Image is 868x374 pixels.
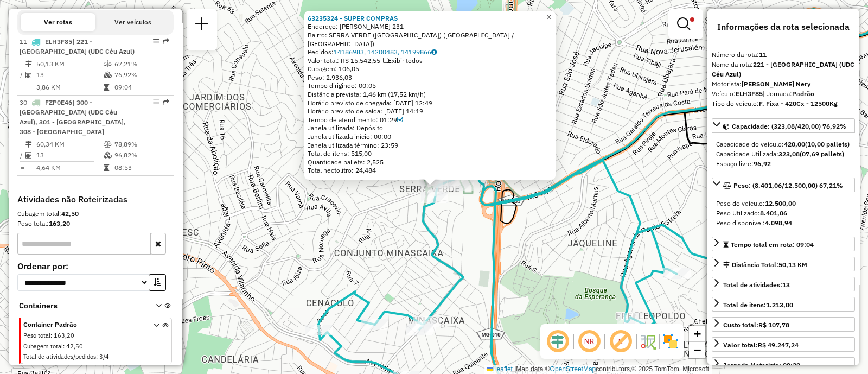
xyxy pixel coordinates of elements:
[723,281,790,289] span: Total de atividades:
[153,38,159,45] em: Opções
[514,365,516,373] span: |
[754,160,771,168] strong: 96,92
[542,11,556,24] a: Close popup
[308,56,552,65] div: Valor total: R$ 15.542,55
[334,48,437,56] a: 14186983, 14200483, 14199866
[308,90,552,99] div: Distância prevista: 1,46 km (17,52 km/h)
[20,98,126,136] span: | 300 - [GEOGRAPHIC_DATA] (UDC Céu Azul), 301 - [GEOGRAPHIC_DATA], 308 - [GEOGRAPHIC_DATA]
[546,12,551,22] span: ×
[712,89,855,99] div: Veículo:
[736,90,763,98] strong: ELH3F85
[778,150,800,158] strong: 323,08
[694,327,701,340] span: +
[25,152,32,159] i: Total de Atividades
[104,61,112,67] i: % de utilização do peso
[308,116,552,124] div: Tempo de atendimento: 01:29
[23,332,50,339] span: Peso total
[114,69,169,80] td: 76,92%
[308,132,552,141] div: Janela utilizada início: 00:00
[20,162,25,173] td: =
[759,50,767,59] strong: 11
[308,73,352,81] span: Peso: 2.936,03
[36,82,103,93] td: 3,86 KM
[20,37,135,55] span: 11 -
[61,210,79,218] strong: 42,50
[36,69,103,80] td: 13
[21,13,95,31] button: Ver rotas
[66,343,83,350] span: 42,50
[778,261,807,269] span: 50,13 KM
[114,59,169,69] td: 67,21%
[308,99,552,107] div: Horário previsto de chegada: [DATE] 12:49
[760,209,787,217] strong: 8.401,06
[766,301,793,309] strong: 1.213,00
[716,140,851,149] div: Capacidade do veículo:
[712,194,855,232] div: Peso: (8.401,06/12.500,00) 67,21%
[712,178,855,192] a: Peso: (8.401,06/12.500,00) 67,21%
[723,360,800,370] div: Jornada Motorista: 09:20
[712,277,855,291] a: Total de atividades:13
[308,14,398,22] a: 63235324 - SUPER COMPRAS
[104,84,109,91] i: Tempo total em rota
[758,341,799,349] strong: R$ 49.247,24
[550,365,596,373] a: OpenStreetMap
[36,139,103,150] td: 60,34 KM
[308,65,359,73] span: Cubagem: 106,05
[25,72,32,78] i: Total de Atividades
[104,141,112,148] i: % de utilização do peso
[673,13,699,35] a: Exibir filtros
[25,141,32,148] i: Distância Total
[689,342,705,358] a: Zoom out
[805,140,850,148] strong: (10,00 pallets)
[20,82,25,93] td: =
[25,61,32,67] i: Distância Total
[45,37,72,46] span: ELH3F85
[662,333,679,350] img: Exibir/Ocultar setores
[36,150,103,161] td: 13
[95,13,170,31] button: Ver veículos
[784,140,805,148] strong: 420,00
[63,343,65,350] span: :
[716,208,851,218] div: Peso Utilizado:
[712,22,855,32] h4: Informações da rota selecionada
[23,343,63,350] span: Cubagem total
[712,60,854,78] strong: 221 - [GEOGRAPHIC_DATA] (UDC Céu Azul)
[723,340,799,350] div: Valor total:
[308,124,552,132] div: Janela utilizada: Depósito
[49,219,70,227] strong: 163,20
[712,118,855,133] a: Capacidade: (323,08/420,00) 76,92%
[759,99,838,107] strong: F. Fixa - 420Cx - 12500Kg
[716,149,851,159] div: Capacidade Utilizada:
[104,152,112,159] i: % de utilização da cubagem
[96,353,98,360] span: :
[431,49,437,55] i: Observações
[712,237,855,251] a: Tempo total em rota: 09:04
[308,81,552,90] div: Tempo dirigindo: 00:05
[20,37,135,55] span: | 221 - [GEOGRAPHIC_DATA] (UDC Céu Azul)
[308,166,552,175] div: Total hectolitro: 24,484
[733,181,843,189] span: Peso: (8.401,06/12.500,00) 67,21%
[716,159,851,169] div: Espaço livre:
[114,162,169,173] td: 08:53
[716,218,851,228] div: Peso disponível:
[712,135,855,173] div: Capacidade: (323,08/420,00) 76,92%
[308,158,552,167] div: Quantidade pallets: 2,525
[308,48,552,56] div: Pedidos:
[36,162,103,173] td: 4,64 KM
[50,332,52,339] span: :
[712,317,855,332] a: Custo total:R$ 107,78
[723,300,793,310] div: Total de itens:
[712,79,855,89] div: Motorista:
[765,219,792,227] strong: 4.098,94
[712,337,855,352] a: Valor total:R$ 49.247,24
[163,99,169,105] em: Rota exportada
[17,219,174,229] div: Peso total:
[742,80,810,88] strong: [PERSON_NAME] Nery
[153,99,159,105] em: Opções
[712,60,855,79] div: Nome da rota:
[576,328,602,354] span: Ocultar NR
[545,328,571,354] span: Ocultar deslocamento
[17,209,174,219] div: Cubagem total:
[484,365,712,374] div: Map data © contributors,© 2025 TomTom, Microsoft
